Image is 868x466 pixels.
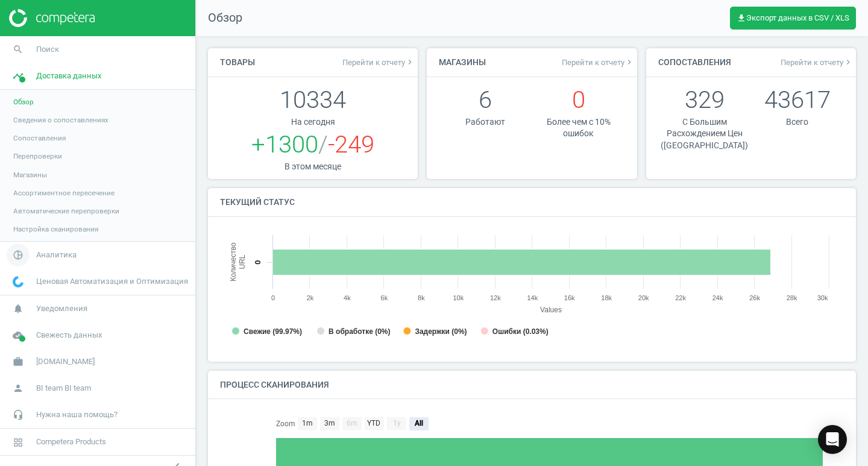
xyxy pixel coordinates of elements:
[562,57,634,67] span: Перейти к отчету
[342,57,415,67] a: Перейти к отчетуkeyboard_arrow_right
[843,57,853,67] i: keyboard_arrow_right
[36,383,91,394] span: BI team BI team
[658,83,751,116] p: 329
[405,57,415,67] i: keyboard_arrow_right
[532,116,625,140] p: Более чем с 10% ошибок
[532,83,625,116] p: 0
[347,419,357,427] text: 6m
[13,276,24,288] img: wGWNvw8QSZomAAAAABJRU5ErkJggg==
[13,151,62,161] span: Перепроверки
[302,419,313,427] text: 1m
[7,244,30,266] i: pie_chart_outlined
[208,48,267,77] h4: Товары
[490,294,501,301] text: 12k
[328,130,374,159] span: -249
[7,377,30,400] i: person
[393,419,401,427] text: 1y
[36,250,77,260] span: Аналитика
[427,48,498,77] h4: Магазины
[7,403,30,426] i: headset_mic
[13,97,34,107] span: Обзор
[276,420,295,428] text: Zoom
[751,116,844,128] p: Всего
[271,294,275,301] text: 0
[624,57,634,67] i: keyboard_arrow_right
[787,294,797,301] text: 28k
[36,276,188,287] span: Ценовая Автоматизация и Оптимизация
[9,9,95,27] img: ajHJNr6hYgQAAAAASUVORK5CYII=
[36,436,106,447] span: Competera Products
[253,260,262,264] text: 0
[381,294,388,301] text: 6k
[564,294,575,301] text: 16k
[7,38,30,61] i: search
[453,294,464,301] text: 10k
[492,327,549,336] tspan: Ошибки (0.03%)
[751,83,844,116] p: 43617
[540,306,562,314] tspan: Values
[244,327,302,336] tspan: Свежие (99.97%)
[13,170,47,180] span: Магазины
[737,13,746,23] i: get_app
[781,57,853,67] span: Перейти к отчету
[220,116,406,128] p: На сегодня
[344,294,351,301] text: 4k
[13,133,66,143] span: Сопоставления
[439,83,532,116] p: 6
[675,294,686,301] text: 22k
[418,294,425,301] text: 8k
[646,48,743,77] h4: Сопоставления
[36,44,59,55] span: Поиск
[13,224,98,234] span: Настройка сканирования
[730,7,856,30] button: get_appЭкспорт данных в CSV / XLS
[307,294,314,301] text: 2k
[238,254,247,269] tspan: URL
[13,115,108,125] span: Сведения о сопоставлениях
[13,206,119,216] span: Автоматические перепроверки
[329,327,390,336] tspan: В обработке (0%)
[208,188,307,216] h4: Текущий статус
[324,419,335,427] text: 3m
[737,13,849,23] span: Экспорт данных в CSV / XLS
[818,425,847,454] div: Open Intercom Messenger
[527,294,538,301] text: 14k
[36,409,118,420] span: Нужна наша помощь?
[7,65,30,87] i: timeline
[251,130,318,159] span: +1300
[415,327,467,336] tspan: Задержки (0%)
[220,83,406,116] p: 10334
[638,294,649,301] text: 20k
[601,294,612,301] text: 18k
[36,330,102,341] span: Свежесть данных
[229,242,237,282] tspan: Количество
[367,419,380,427] text: YTD
[220,161,406,172] p: В этом месяце
[196,10,242,27] span: Обзор
[7,350,30,373] i: work
[749,294,760,301] text: 26k
[414,419,423,427] text: All
[562,57,634,67] a: Перейти к отчетуkeyboard_arrow_right
[36,356,95,367] span: [DOMAIN_NAME]
[817,294,828,301] text: 30k
[781,57,853,67] a: Перейти к отчетуkeyboard_arrow_right
[208,371,341,399] h4: Процесс сканирования
[13,188,115,198] span: Ассортиментное пересечение
[36,303,87,314] span: Уведомления
[318,130,328,159] span: /
[36,71,101,81] span: Доставка данных
[342,57,415,67] span: Перейти к отчету
[439,116,532,128] p: Работают
[7,324,30,347] i: cloud_done
[712,294,723,301] text: 24k
[658,116,751,151] p: С Большим Расхождением Цен ([GEOGRAPHIC_DATA])
[7,297,30,320] i: notifications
